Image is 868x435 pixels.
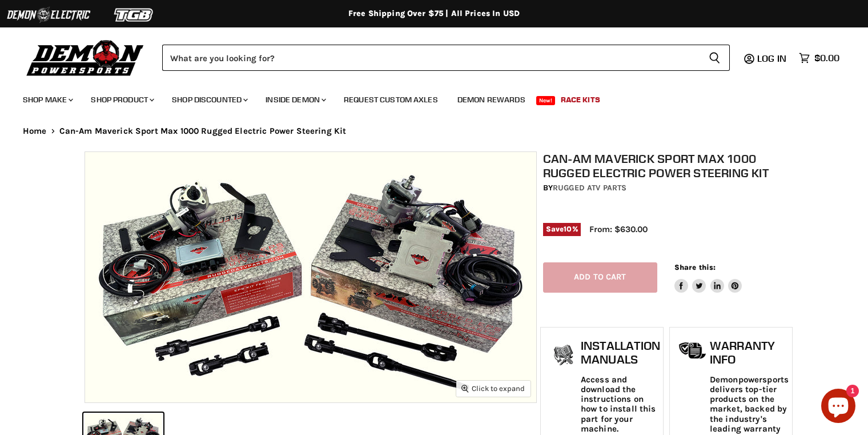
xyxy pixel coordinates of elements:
a: Race Kits [552,88,609,111]
span: New! [536,96,556,105]
span: Save % [543,223,581,236]
a: Demon Rewards [449,88,534,111]
span: Can-Am Maverick Sport Max 1000 Rugged Electric Power Steering Kit [59,126,347,136]
a: Shop Discounted [163,88,255,111]
button: Click to expand [456,381,531,396]
span: 10 [564,225,572,233]
h1: Installation Manuals [581,339,660,366]
a: Home [23,126,47,136]
button: Search [700,45,730,71]
form: Product [162,45,730,71]
h1: Can-Am Maverick Sport Max 1000 Rugged Electric Power Steering Kit [543,151,790,180]
div: by [543,182,790,194]
a: Shop Make [14,88,80,111]
img: Demon Powersports [23,37,148,78]
img: Demon Electric Logo 2 [6,4,91,26]
a: Shop Product [82,88,161,111]
span: Click to expand [461,384,525,393]
img: TGB Logo 2 [91,4,177,26]
a: Log in [752,53,793,63]
img: warranty-icon.png [678,342,707,360]
span: Log in [757,53,786,64]
a: Request Custom Axles [335,88,447,111]
a: Rugged ATV Parts [553,183,626,193]
a: $0.00 [793,50,845,66]
aside: Share this: [674,262,742,293]
p: Access and download the instructions on how to install this part for your machine. [581,375,660,434]
a: Inside Demon [257,88,333,111]
inbox-online-store-chat: Shopify online store chat [818,389,859,426]
span: From: $630.00 [589,224,648,234]
h1: Warranty Info [710,339,789,366]
input: Search [162,45,700,71]
span: $0.00 [814,53,839,63]
ul: Main menu [14,83,837,111]
img: IMAGE [85,152,536,402]
span: Share this: [674,263,716,272]
img: install_manual-icon.png [549,342,578,370]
